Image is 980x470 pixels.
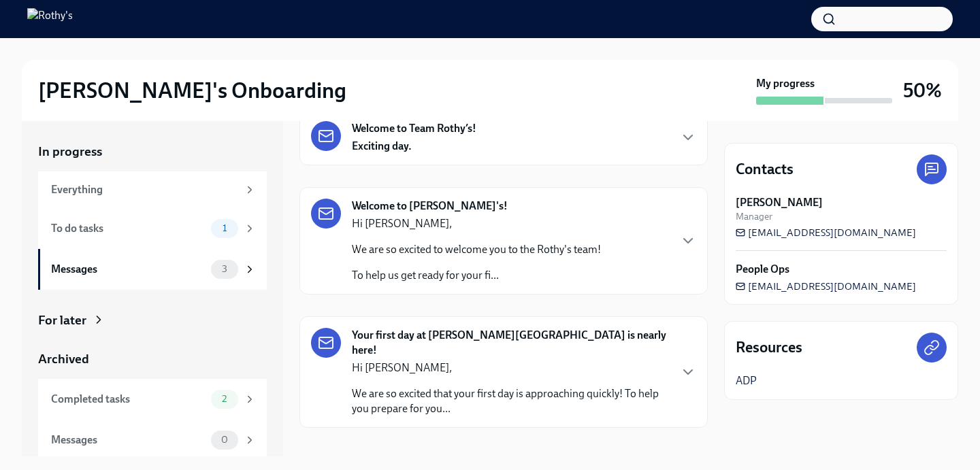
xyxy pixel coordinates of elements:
a: [EMAIL_ADDRESS][DOMAIN_NAME] [736,280,916,293]
div: Messages [51,433,206,448]
strong: People Ops [736,262,789,277]
img: Rothy's [27,8,73,30]
h2: [PERSON_NAME]'s Onboarding [38,77,346,104]
p: Hi [PERSON_NAME], [352,216,601,231]
div: To do tasks [51,221,206,236]
a: In progress [38,143,267,161]
a: For later [38,312,267,329]
h4: Contacts [736,159,794,180]
a: Messages0 [38,420,267,460]
span: 2 [214,394,235,404]
div: Everything [51,182,238,197]
p: To help us get ready for your fi... [352,268,601,283]
span: 0 [213,435,236,445]
strong: [PERSON_NAME] [736,195,823,210]
p: Hi [PERSON_NAME], [352,360,669,375]
a: ADP [736,373,757,388]
h4: Resources [736,337,802,358]
strong: Welcome to [PERSON_NAME]'s! [352,199,508,214]
a: To do tasks1 [38,208,267,249]
strong: My progress [756,76,815,91]
a: Completed tasks2 [38,379,267,420]
p: We are so excited to welcome you to the Rothy's team! [352,242,601,257]
strong: Exciting day. [352,139,412,152]
a: [EMAIL_ADDRESS][DOMAIN_NAME] [736,226,916,239]
a: Archived [38,350,267,368]
span: 3 [214,264,235,274]
div: For later [38,312,86,329]
a: Messages3 [38,249,267,290]
span: Manager [736,210,772,223]
p: We are so excited that your first day is approaching quickly! To help you prepare for you... [352,386,669,416]
a: Everything [38,171,267,208]
strong: Your first day at [PERSON_NAME][GEOGRAPHIC_DATA] is nearly here! [352,328,669,358]
div: Messages [51,262,206,277]
div: Completed tasks [51,392,206,407]
strong: Welcome to Team Rothy’s! [352,121,476,136]
h3: 50% [903,78,942,103]
span: 1 [214,223,235,233]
